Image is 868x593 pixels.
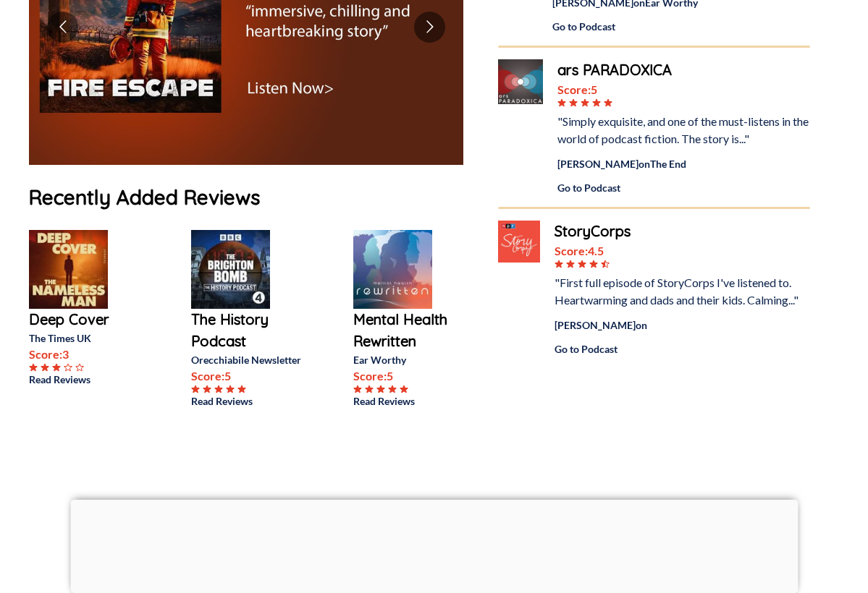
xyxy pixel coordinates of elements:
[353,230,432,309] img: Mental Health Rewritten
[557,81,810,98] div: Score: 5
[557,156,810,171] div: [PERSON_NAME] on The End
[191,367,307,385] p: Score: 5
[555,274,810,309] div: "First full episode of StoryCorps I've listened to. Heartwarming and dads and their kids. Calming...
[70,500,798,589] iframe: Advertisement
[191,393,307,409] a: Read Reviews
[29,346,145,363] p: Score: 3
[353,352,469,367] p: Ear Worthy
[557,59,810,81] a: ars PARADOXICA
[414,12,445,43] button: Go to next slide
[29,330,145,346] p: The Times UK
[353,309,469,352] a: Mental Health Rewritten
[191,352,307,367] p: Orecchiabile Newsletter
[557,180,810,195] a: Go to Podcast
[555,317,810,333] div: [PERSON_NAME] on
[353,393,469,409] a: Read Reviews
[555,242,810,260] div: Score: 4.5
[555,221,810,242] a: StoryCorps
[353,367,469,385] p: Score: 5
[29,230,108,309] img: Deep Cover
[191,230,270,309] img: The History Podcast
[552,19,810,34] a: Go to Podcast
[498,221,540,263] img: StoryCorps
[29,372,145,387] a: Read Reviews
[29,309,145,330] a: Deep Cover
[557,113,810,148] div: "Simply exquisite, and one of the must-listens in the world of podcast fiction. The story is..."
[47,12,78,43] button: Go to previous slide
[191,309,307,352] a: The History Podcast
[498,59,543,104] img: ars PARADOXICA
[29,182,469,213] h1: Recently Added Reviews
[555,341,810,357] a: Go to Podcast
